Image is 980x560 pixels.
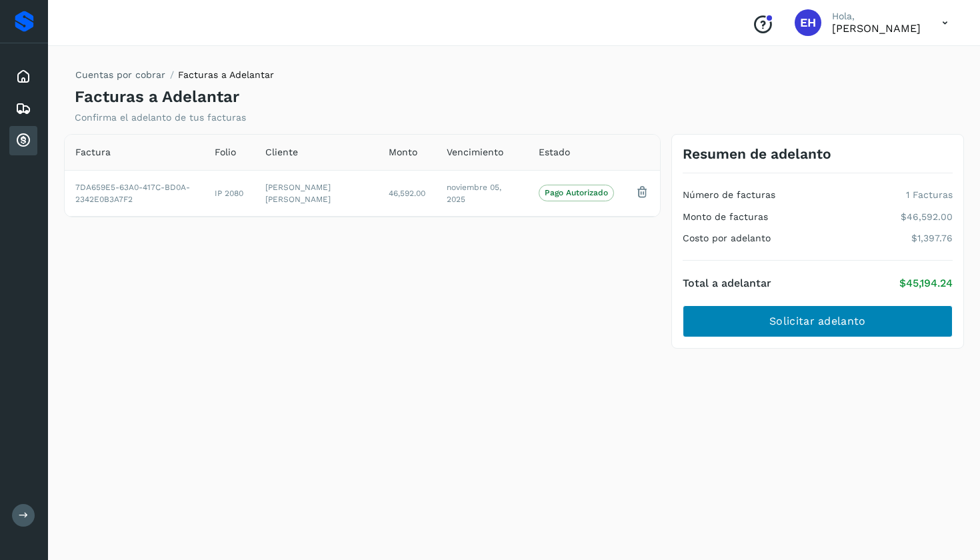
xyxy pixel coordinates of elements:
[75,68,274,87] nav: breadcrumb
[75,112,246,123] p: Confirma el adelanto de tus facturas
[769,314,865,329] span: Solicitar adelanto
[539,145,570,159] span: Estado
[215,145,236,159] span: Folio
[545,188,608,197] p: Pago Autorizado
[901,211,953,223] p: $46,592.00
[65,170,204,216] td: 7DA659E5-63A0-417C-BD0A-2342E0B3A7F2
[204,170,255,216] td: IP 2080
[683,189,775,201] h4: Número de facturas
[832,22,921,35] p: Enrique Hernandez Juarez
[255,170,377,216] td: [PERSON_NAME] [PERSON_NAME]
[9,94,37,123] div: Embarques
[9,62,37,91] div: Inicio
[683,211,768,223] h4: Monto de facturas
[683,277,771,289] h4: Total a adelantar
[832,11,921,22] p: Hola,
[75,69,165,80] a: Cuentas por cobrar
[75,87,239,107] h4: Facturas a Adelantar
[265,145,298,159] span: Cliente
[75,145,111,159] span: Factura
[447,183,501,204] span: noviembre 05, 2025
[683,305,953,337] button: Solicitar adelanto
[389,189,425,198] span: 46,592.00
[911,233,953,244] p: $1,397.76
[899,277,953,289] p: $45,194.24
[389,145,417,159] span: Monto
[683,145,831,162] h3: Resumen de adelanto
[447,145,503,159] span: Vencimiento
[178,69,274,80] span: Facturas a Adelantar
[683,233,771,244] h4: Costo por adelanto
[906,189,953,201] p: 1 Facturas
[9,126,37,155] div: Cuentas por cobrar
